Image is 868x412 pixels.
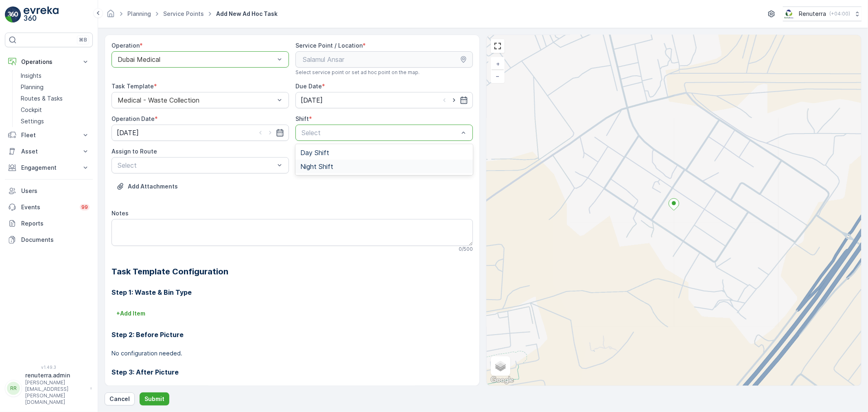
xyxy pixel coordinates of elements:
[81,204,88,210] p: 99
[21,203,75,211] p: Events
[21,236,90,244] p: Documents
[79,37,87,43] p: ⌘B
[109,395,130,403] p: Cancel
[295,42,363,49] label: Service Point / Location
[21,83,44,91] p: Planning
[496,60,500,67] span: +
[5,160,93,176] button: Engagement
[295,83,322,90] label: Due Date
[21,131,77,139] p: Fleet
[21,94,63,103] p: Routes & Tasks
[5,199,93,215] a: Events99
[112,180,183,193] button: Upload File
[492,70,504,82] a: Zoom Out
[21,164,77,172] p: Engagement
[21,219,90,228] p: Reports
[496,72,500,79] span: −
[5,215,93,232] a: Reports
[489,375,516,386] img: Google
[300,149,329,156] span: Day Shift
[25,379,86,405] p: [PERSON_NAME][EMAIL_ADDRESS][PERSON_NAME][DOMAIN_NAME]
[112,83,154,90] label: Task Template
[302,128,459,138] p: Select
[21,117,44,125] p: Settings
[21,187,90,195] p: Users
[5,143,93,160] button: Asset
[112,367,473,377] h3: Step 3: After Picture
[17,93,93,104] a: Routes & Tasks
[17,116,93,127] a: Settings
[295,69,420,76] span: Select service point or set ad hoc point on the map.
[24,7,59,23] img: logo_light-DOdMpM7g.png
[295,51,473,68] input: Salamul Ansar
[799,10,826,18] p: Renuterra
[25,371,86,379] p: renuterra.admin
[112,210,129,217] label: Notes
[112,349,473,357] p: No configuration needed.
[489,375,516,386] a: Open this area in Google Maps (opens a new window)
[106,12,115,19] a: Homepage
[112,265,473,278] h2: Task Template Configuration
[127,10,151,17] a: Planning
[21,147,77,156] p: Asset
[144,395,164,403] p: Submit
[116,309,145,318] p: + Add Item
[829,11,850,17] p: ( +04:00 )
[5,232,93,248] a: Documents
[118,160,275,170] p: Select
[140,392,169,405] button: Submit
[7,382,20,395] div: RR
[112,42,140,49] label: Operation
[459,246,473,252] p: 0 / 500
[783,7,861,21] button: Renuterra(+04:00)
[105,392,135,405] button: Cancel
[112,148,157,155] label: Assign to Route
[17,81,93,93] a: Planning
[5,365,93,370] span: v 1.49.3
[21,72,42,80] p: Insights
[112,125,289,141] input: dd/mm/yyyy
[295,92,473,108] input: dd/mm/yyyy
[214,10,279,18] span: Add New Ad Hoc Task
[21,106,42,114] p: Cockpit
[112,287,473,297] h3: Step 1: Waste & Bin Type
[17,104,93,116] a: Cockpit
[5,7,21,23] img: logo
[112,307,150,320] button: +Add Item
[5,54,93,70] button: Operations
[21,58,77,66] p: Operations
[5,183,93,199] a: Users
[492,40,504,52] a: View Fullscreen
[128,182,178,191] p: Add Attachments
[300,163,333,170] span: Night Shift
[295,115,309,122] label: Shift
[112,115,155,122] label: Operation Date
[783,9,796,18] img: Screenshot_2024-07-26_at_13.33.01.png
[112,330,473,340] h3: Step 2: Before Picture
[5,127,93,143] button: Fleet
[492,58,504,70] a: Zoom In
[5,371,93,405] button: RRrenuterra.admin[PERSON_NAME][EMAIL_ADDRESS][PERSON_NAME][DOMAIN_NAME]
[163,10,204,17] a: Service Points
[17,70,93,81] a: Insights
[492,357,509,375] a: Layers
